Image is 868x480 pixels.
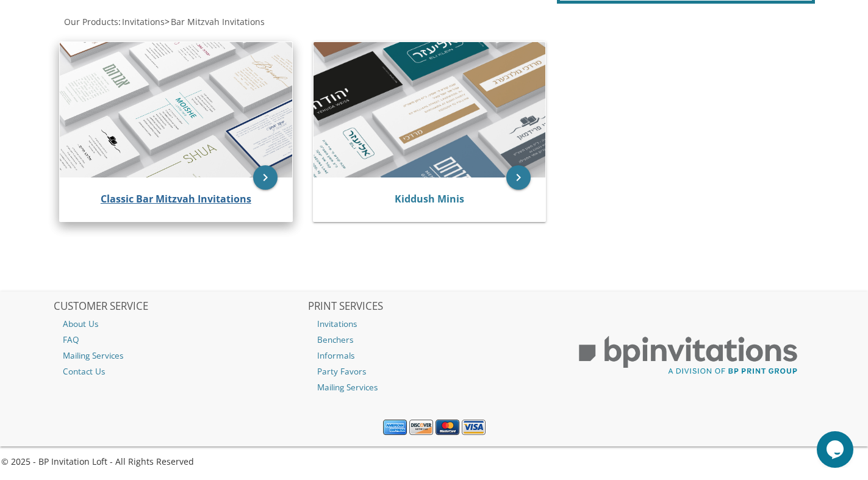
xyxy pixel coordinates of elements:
[101,192,251,206] a: Classic Bar Mitzvah Invitations
[165,16,265,27] span: >
[506,165,531,190] a: keyboard_arrow_right
[121,16,165,27] a: Invitations
[409,420,433,435] img: Discover
[314,42,546,177] img: Kiddush Minis
[54,332,306,348] a: FAQ
[562,325,814,386] img: BP Print Group
[462,420,486,435] img: Visa
[308,364,561,379] a: Party Favors
[817,431,856,468] iframe: chat widget
[383,420,407,435] img: American Express
[54,301,306,313] h2: CUSTOMER SERVICE
[253,165,278,190] a: keyboard_arrow_right
[54,348,306,364] a: Mailing Services
[436,420,459,435] img: MasterCard
[308,332,561,348] a: Benchers
[63,16,118,27] a: Our Products
[171,16,265,27] span: Bar Mitzvah Invitations
[122,16,165,27] span: Invitations
[395,192,464,206] a: Kiddush Minis
[60,42,292,177] img: Classic Bar Mitzvah Invitations
[54,316,306,332] a: About Us
[170,16,265,27] a: Bar Mitzvah Invitations
[54,364,306,379] a: Contact Us
[308,301,561,313] h2: PRINT SERVICES
[308,316,561,332] a: Invitations
[308,348,561,364] a: Informals
[54,16,434,28] div: :
[308,379,561,395] a: Mailing Services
